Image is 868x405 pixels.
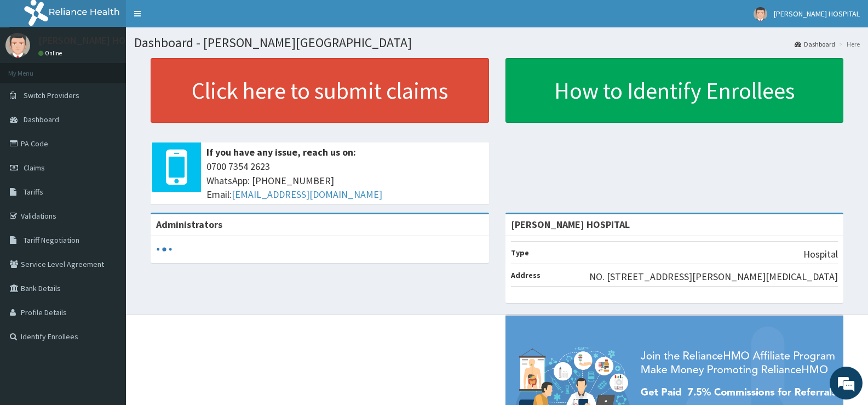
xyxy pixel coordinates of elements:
[38,36,155,45] p: [PERSON_NAME] HOSPITAL
[134,36,860,50] h1: Dashboard - [PERSON_NAME][GEOGRAPHIC_DATA]
[795,39,835,49] a: Dashboard
[589,270,838,284] p: NO. [STREET_ADDRESS][PERSON_NAME][MEDICAL_DATA]
[774,9,860,19] span: [PERSON_NAME] HOSPITAL
[803,247,838,261] p: Hospital
[5,33,30,58] img: User Image
[151,58,489,123] a: Click here to submit claims
[24,187,43,197] span: Tariffs
[511,218,630,231] strong: [PERSON_NAME] HOSPITAL
[505,58,844,123] a: How to Identify Enrollees
[232,188,382,201] a: [EMAIL_ADDRESS][DOMAIN_NAME]
[38,49,65,57] a: Online
[156,241,173,258] svg: audio-loading
[24,163,45,173] span: Claims
[206,146,356,158] b: If you have any issue, reach us on:
[754,7,767,21] img: User Image
[24,90,79,100] span: Switch Providers
[511,270,541,280] b: Address
[24,115,59,124] span: Dashboard
[156,218,222,231] b: Administrators
[206,159,484,202] span: 0700 7354 2623 WhatsApp: [PHONE_NUMBER] Email:
[24,235,79,245] span: Tariff Negotiation
[836,39,860,49] li: Here
[511,248,529,258] b: Type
